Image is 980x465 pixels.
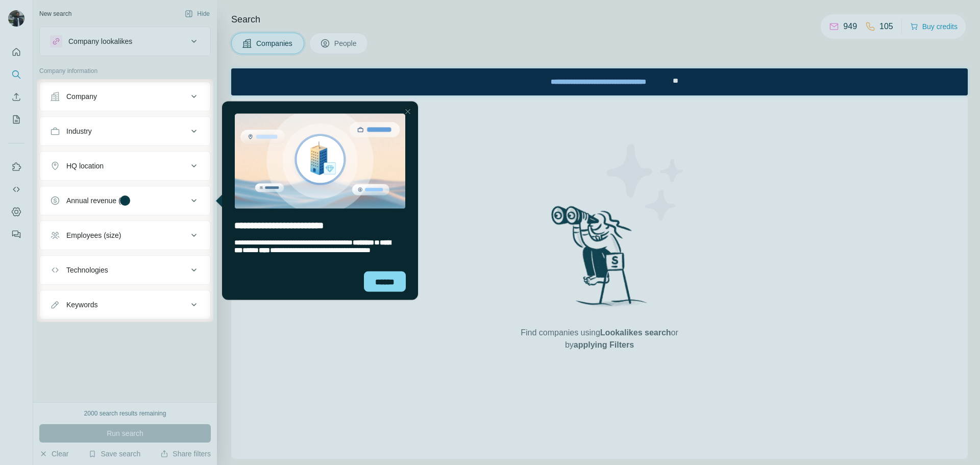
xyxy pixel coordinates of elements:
[40,292,210,317] button: Keywords
[66,300,97,310] div: Keywords
[40,223,210,248] button: Employees (size)
[40,258,210,282] button: Technologies
[66,230,121,240] div: Employees (size)
[213,100,420,302] iframe: Tooltip
[40,84,210,109] button: Company
[295,2,439,25] div: Upgrade plan for full access to Surfe
[66,91,97,102] div: Company
[40,154,210,178] button: HQ location
[66,161,104,171] div: HQ location
[66,265,108,275] div: Technologies
[66,195,127,206] div: Annual revenue ($)
[40,119,210,143] button: Industry
[66,126,92,136] div: Industry
[40,188,210,213] button: Annual revenue ($)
